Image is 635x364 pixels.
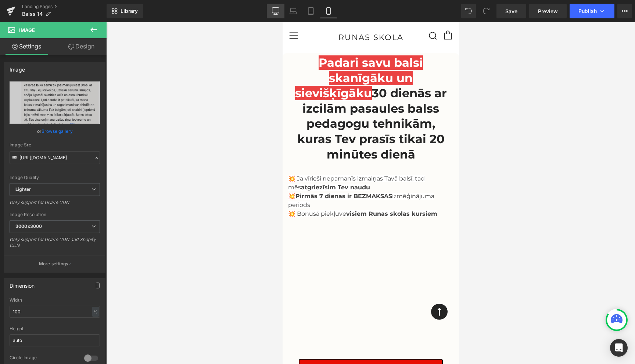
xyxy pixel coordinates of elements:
[22,4,107,10] a: Landing Pages
[302,4,320,18] a: Tablet
[10,279,35,289] div: Dimension
[10,334,100,346] input: auto
[479,4,494,18] button: Redo
[461,4,476,18] button: Undo
[15,223,42,229] b: 3000x3000
[10,142,100,148] div: Image Src
[16,337,160,356] a: vēlos attīstīt savu balsi!
[55,38,108,55] a: Design
[505,7,517,15] span: Save
[22,11,43,17] span: Balss 14
[121,8,138,14] span: Library
[10,298,100,303] div: Width
[10,212,100,217] div: Image Resolution
[578,8,597,14] span: Publish
[617,4,632,18] button: More
[10,237,100,253] div: Only support for UCare CDN and Shopify CDN
[6,188,155,195] span: 💥 Bonusā piekļuve
[39,261,68,267] p: More settings
[19,27,35,33] span: Image
[6,153,142,169] span: 💥 Ja vīrieši nepamanīs izmaiņas Tavā balsī, tad mēs
[10,127,100,135] div: or
[42,125,73,138] a: Browse gallery
[10,200,100,210] div: Only support for UCare CDN
[28,341,148,352] span: vēlos attīstīt savu balsi!
[284,4,302,18] a: Laptop
[320,4,337,18] a: Mobile
[6,207,171,300] iframe: Ievas balss
[4,255,105,272] button: More settings
[64,188,155,195] span: visiem Runas skolas kursiem
[538,7,558,15] span: Preview
[10,306,100,318] input: auto
[12,33,141,78] span: Padari savu balsi skanīgāku un sievišķīgāku
[570,4,614,18] button: Publish
[6,171,152,186] span: izmēģinājuma periods
[529,4,567,18] a: Preview
[610,339,628,357] div: Open Intercom Messenger
[13,171,110,178] span: Pirmās 7 dienas ir BEZMAKSAS
[10,175,100,180] div: Image Quality
[15,186,31,192] b: Lighter
[10,151,100,164] input: Link
[10,62,25,73] div: Image
[18,162,87,169] span: atgriezīsim Tev naudu
[56,11,121,20] a: Runas Skola
[10,355,77,363] div: Circle Image
[10,326,100,331] div: Height
[92,307,99,317] div: %
[107,4,143,18] a: New Library
[267,4,284,18] a: Desktop
[6,33,171,140] h2: 30 dienās ar izcilām pasaules balss pedagogu tehnikām, kuras Tev prasīs tikai 20 minūtes dienā
[6,171,13,178] span: 💥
